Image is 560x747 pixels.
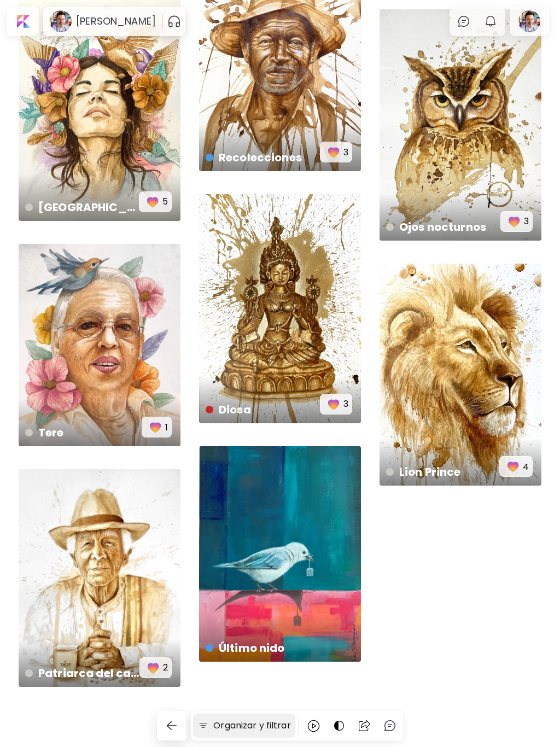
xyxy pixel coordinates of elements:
[76,15,156,28] h6: [PERSON_NAME]
[157,711,186,740] button: back
[25,665,139,681] h4: Patriarca del café
[213,719,290,732] h6: Organizar y filtrar
[484,15,497,28] img: bellIcon
[383,719,396,732] img: chatIcon
[320,142,352,162] button: favorites3
[139,191,172,212] button: favorites5
[505,459,521,474] img: favorites
[148,419,163,435] img: favorites
[320,394,352,415] button: favorites3
[499,456,533,477] button: favorites4
[506,214,522,229] img: favorites
[500,211,533,232] button: favorites3
[167,13,181,30] button: pauseOutline IconGradient Icon
[163,661,168,674] p: 2
[162,195,168,208] p: 5
[165,719,178,732] img: back
[145,194,160,209] img: favorites
[19,469,180,687] a: Patriarca del caféfavorites2https://cdn.kaleido.art/CDN/Artwork/170697/Primary/medium.webp?update...
[206,149,320,166] h4: Recolecciones
[199,194,361,423] a: Diosafavorites3https://cdn.kaleido.art/CDN/Artwork/163821/Primary/medium.webp?updated=731216
[142,417,172,437] button: favorites1
[523,460,529,474] p: 4
[457,15,470,28] img: chatIcon
[206,401,320,418] h4: Diosa
[481,12,500,31] button: bellIcon
[25,424,142,441] h4: Tere
[19,244,180,446] a: Terefavorites1https://cdn.kaleido.art/CDN/Artwork/166636/Primary/medium.webp?updated=741925
[524,214,529,228] p: 3
[206,640,352,656] h4: Último nido
[386,219,500,235] h4: Ojos nocturnos
[199,446,361,662] a: Último nidohttps://cdn.kaleido.art/CDN/Artwork/174975/Primary/medium.webp?updated=775887
[343,397,348,411] p: 3
[139,657,172,678] button: favorites2
[380,9,541,241] a: Ojos nocturnosfavorites3https://cdn.kaleido.art/CDN/Artwork/163785/Primary/medium.webp?updated=73...
[25,199,139,215] h4: [GEOGRAPHIC_DATA]
[386,464,499,480] h4: Lion Prince
[165,421,168,434] p: 1
[326,396,341,412] img: favorites
[380,264,541,486] a: Lion Princefavorites4https://cdn.kaleido.art/CDN/Artwork/164336/Primary/medium.webp?updated=733646
[145,660,161,675] img: favorites
[343,145,348,159] p: 3
[326,144,341,160] img: favorites
[157,711,191,740] a: back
